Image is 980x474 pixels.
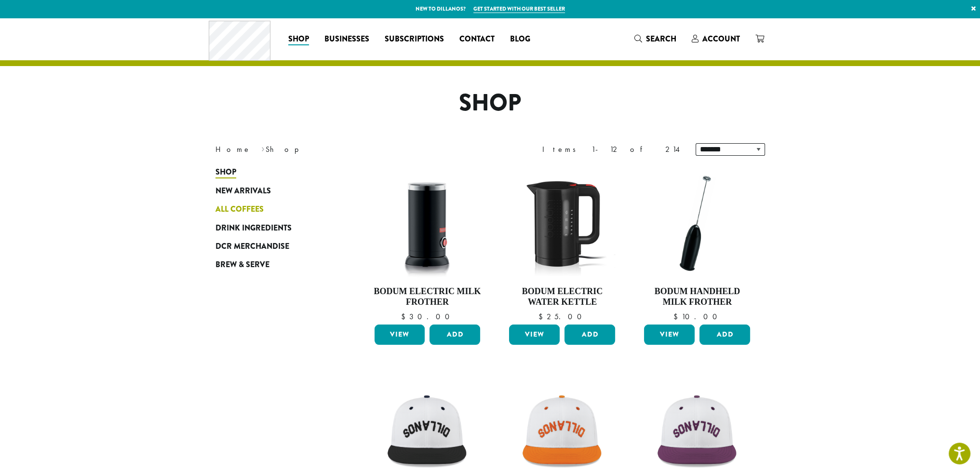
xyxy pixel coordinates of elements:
[510,33,530,45] span: Blog
[215,166,236,178] span: Shop
[509,325,560,345] a: View
[538,311,586,322] bdi: 25.00
[401,311,454,322] bdi: 30.00
[372,168,483,279] img: DP3954.01-002.png
[542,144,681,155] div: Items 1-12 of 214
[215,182,331,200] a: New Arrivals
[215,222,292,234] span: Drink Ingredients
[459,33,495,45] span: Contact
[430,325,480,345] button: Add
[215,256,331,274] a: Brew & Serve
[627,31,684,47] a: Search
[642,168,752,279] img: DP3927.01-002.png
[642,286,752,307] h4: Bodum Handheld Milk Frother
[507,286,618,307] h4: Bodum Electric Water Kettle
[215,237,331,256] a: DCR Merchandise
[281,31,317,47] a: Shop
[372,168,483,321] a: Bodum Electric Milk Frother $30.00
[646,33,676,44] span: Search
[644,325,695,345] a: View
[215,185,271,197] span: New Arrivals
[538,311,547,322] span: $
[385,33,444,45] span: Subscriptions
[473,5,565,13] a: Get started with our best seller
[215,203,264,216] span: All Coffees
[215,163,331,181] a: Shop
[215,144,251,154] a: Home
[324,33,369,45] span: Businesses
[215,218,331,237] a: Drink Ingredients
[401,311,409,322] span: $
[215,144,476,155] nav: Breadcrumb
[261,140,265,155] span: ›
[215,200,331,218] a: All Coffees
[215,259,269,271] span: Brew & Serve
[215,241,289,253] span: DCR Merchandise
[507,168,618,321] a: Bodum Electric Water Kettle $25.00
[702,33,740,44] span: Account
[288,33,309,45] span: Shop
[673,311,681,322] span: $
[642,168,752,321] a: Bodum Handheld Milk Frother $10.00
[699,325,750,345] button: Add
[564,325,615,345] button: Add
[208,89,772,117] h1: Shop
[372,286,483,307] h4: Bodum Electric Milk Frother
[673,311,721,322] bdi: 10.00
[507,168,618,279] img: DP3955.01.png
[375,325,425,345] a: View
